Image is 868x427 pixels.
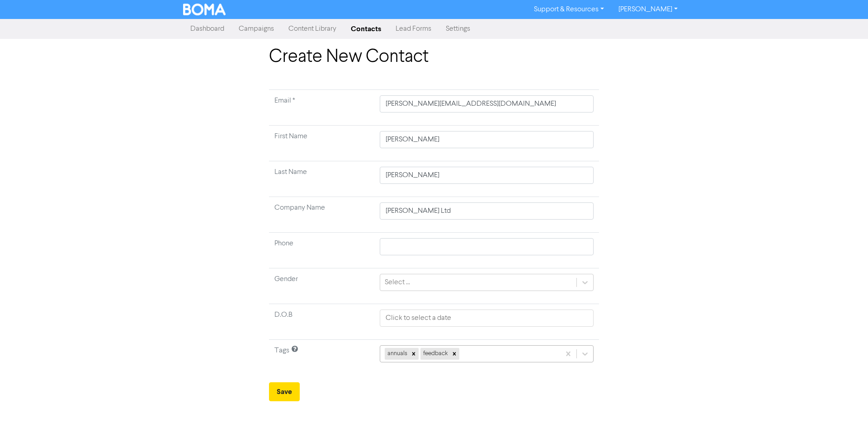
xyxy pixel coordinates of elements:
[269,268,374,304] td: Gender
[344,20,388,38] a: Contacts
[269,382,300,401] button: Save
[380,310,594,327] input: Click to select a date
[269,197,374,233] td: Company Name
[269,126,374,161] td: First Name
[183,20,231,38] a: Dashboard
[183,4,226,15] img: BOMA Logo
[385,277,410,288] div: Select ...
[527,2,611,17] a: Support & Resources
[281,20,344,38] a: Content Library
[269,340,374,375] td: Tags
[439,20,477,38] a: Settings
[388,20,439,38] a: Lead Forms
[231,20,281,38] a: Campaigns
[823,384,868,427] iframe: Chat Widget
[269,233,374,268] td: Phone
[269,46,599,68] h1: Create New Contact
[269,304,374,340] td: D.O.B
[269,161,374,197] td: Last Name
[611,2,685,17] a: [PERSON_NAME]
[385,348,409,360] div: annuals
[420,348,449,360] div: feedback
[269,90,374,126] td: Required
